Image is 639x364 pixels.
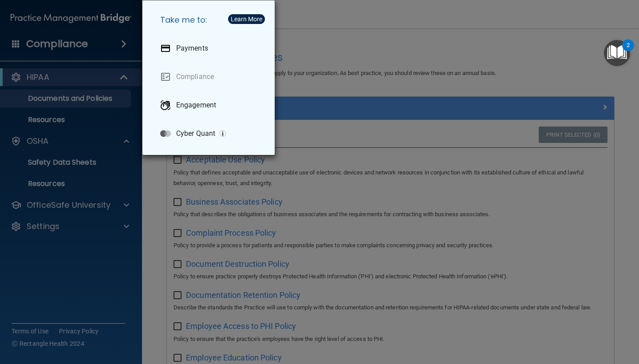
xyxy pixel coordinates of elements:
div: 2 [627,45,630,57]
button: Learn More [228,14,265,24]
p: Cyber Quant [176,129,215,138]
div: Learn More [231,16,262,22]
a: Cyber Quant [153,121,268,146]
p: Engagement [176,101,216,110]
button: Open Resource Center, 2 new notifications [604,40,630,66]
a: Engagement [153,93,268,118]
a: Payments [153,36,268,61]
a: Compliance [153,64,268,89]
h5: Take me to: [153,8,268,32]
p: Payments [176,44,208,53]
